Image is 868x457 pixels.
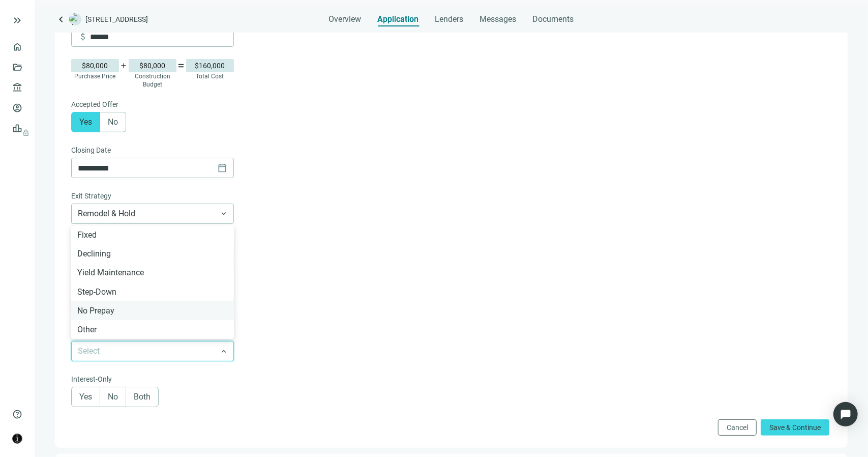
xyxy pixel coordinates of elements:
div: Declining [77,247,228,260]
span: equal [177,62,186,70]
span: Remodel & Hold [78,204,227,223]
div: $80,000 [71,59,119,72]
span: Exit Strategy [71,190,111,202]
span: Yes [79,117,92,127]
div: Open Intercom Messenger [833,402,858,426]
div: Other [71,320,234,339]
img: deal-logo [69,13,81,25]
img: avatar [13,434,22,443]
span: attach_money [78,32,88,42]
div: No Prepay [77,304,228,317]
span: No [108,392,118,402]
span: Documents [533,14,574,24]
div: $160,000 [186,59,234,72]
div: Yield Maintenance [71,263,234,282]
span: Save & Continue [769,423,821,432]
div: Declining [71,244,234,263]
div: Fixed [77,228,228,241]
div: Step-Down [71,282,234,301]
a: keyboard_arrow_left [55,13,67,25]
span: Application [378,14,419,24]
span: help [12,409,22,419]
span: Yes [79,392,92,402]
span: Total Cost [196,73,224,80]
div: Other [77,323,228,336]
span: [STREET_ADDRESS] [85,14,148,24]
span: Accepted Offer [71,99,118,110]
button: Save & Continue [761,419,829,436]
div: No Prepay [71,301,234,320]
div: Yield Maintenance [77,266,228,279]
span: No [108,117,118,127]
span: add [120,62,128,70]
div: Step-Down [77,285,228,298]
div: Fixed [71,225,234,244]
span: Both [134,392,151,402]
button: Cancel [718,419,757,436]
div: $80,000 [129,59,176,72]
span: Cancel [727,423,748,432]
span: Messages [480,14,517,24]
span: Closing Date [71,145,111,156]
span: Interest-Only [71,374,112,385]
span: Purchase Price [75,73,116,80]
span: Overview [329,14,362,24]
span: Construction Budget [135,73,170,88]
button: keyboard_double_arrow_right [11,14,23,26]
span: Lenders [435,14,464,24]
